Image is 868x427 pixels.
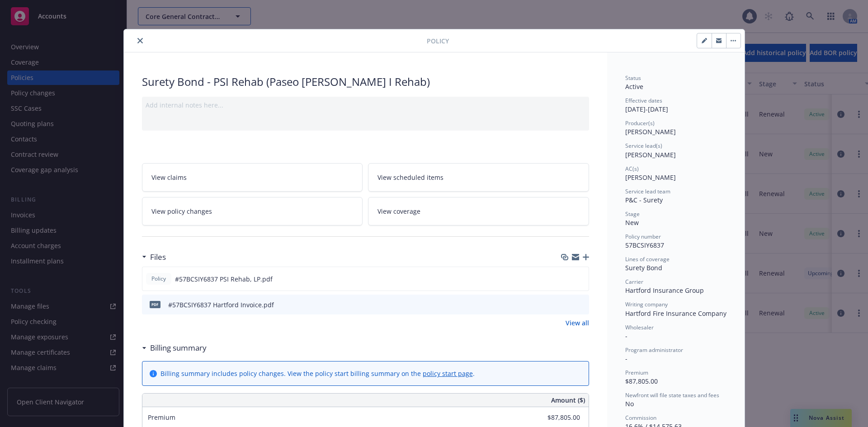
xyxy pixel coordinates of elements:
span: Wholesaler [625,324,654,331]
span: Newfront will file state taxes and fees [625,391,719,399]
button: download file [563,300,570,310]
a: View all [566,318,589,328]
button: download file [562,274,570,284]
span: $87,805.00 [625,377,658,385]
span: Lines of coverage [625,255,670,263]
div: Billing summary includes policy changes. View the policy start billing summary on the . [160,369,475,378]
span: View claims [151,173,187,182]
a: View coverage [368,197,589,225]
h3: Billing summary [150,342,207,354]
div: Surety Bond [625,263,726,272]
span: Writing company [625,300,668,308]
span: Policy [427,36,449,46]
span: [PERSON_NAME] [625,127,676,136]
span: New [625,218,639,227]
input: 0.00 [527,411,585,424]
span: Effective dates [625,97,662,104]
span: Status [625,74,641,82]
span: Hartford Insurance Group [625,286,704,295]
span: - [625,332,627,340]
span: Premium [625,369,648,376]
a: View claims [142,163,363,192]
span: Program administrator [625,346,683,354]
h3: Files [150,251,166,263]
button: preview file [577,274,585,284]
span: P&C - Surety [625,196,663,204]
span: Policy number [625,233,661,240]
span: Active [625,82,643,91]
span: - [625,354,627,363]
span: 57BCSIY6837 [625,241,664,249]
span: View coverage [377,206,420,216]
span: Carrier [625,278,643,286]
div: Add internal notes here... [146,100,585,110]
span: [PERSON_NAME] [625,150,676,159]
span: Policy [150,275,168,283]
a: View scheduled items [368,163,589,192]
span: AC(s) [625,165,639,173]
span: Commission [625,414,656,422]
span: Premium [148,413,175,422]
a: policy start page [423,369,473,378]
span: Amount ($) [551,395,585,405]
span: View scheduled items [377,173,443,182]
div: #57BCSIY6837 Hartford Invoice.pdf [168,300,274,310]
span: Service lead(s) [625,142,662,150]
span: #57BCSIY6837 PSI Rehab, LP.pdf [175,274,273,284]
div: Files [142,251,166,263]
span: Producer(s) [625,119,655,127]
span: Stage [625,210,640,218]
button: close [135,35,146,46]
span: Hartford Fire Insurance Company [625,309,726,318]
span: View policy changes [151,206,212,216]
div: [DATE] - [DATE] [625,97,726,114]
div: Billing summary [142,342,207,354]
span: [PERSON_NAME] [625,173,676,182]
span: No [625,399,634,408]
span: pdf [150,301,160,308]
span: Service lead team [625,188,670,195]
button: preview file [577,300,585,310]
a: View policy changes [142,197,363,225]
div: Surety Bond - PSI Rehab (Paseo [PERSON_NAME] I Rehab) [142,74,589,89]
